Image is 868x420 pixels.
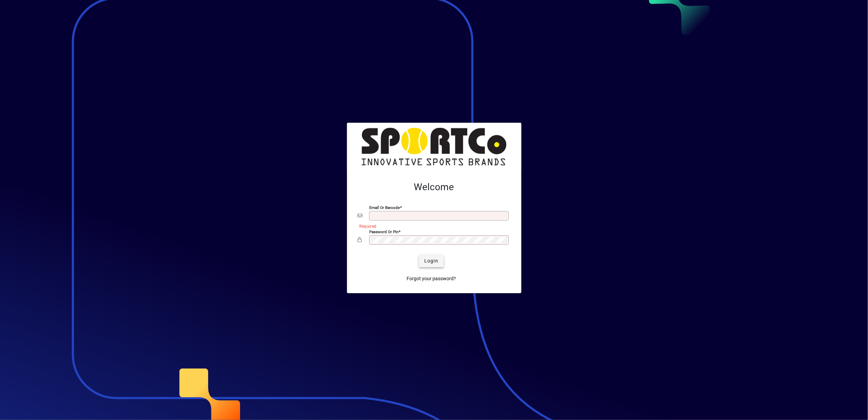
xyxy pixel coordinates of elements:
a: Forgot your password? [404,273,459,285]
mat-error: Required [360,222,505,229]
mat-label: Password or Pin [369,229,399,234]
span: Login [424,257,438,265]
button: Login [419,255,444,267]
h2: Welcome [358,181,510,193]
mat-label: Email or Barcode [369,205,400,210]
span: Forgot your password? [407,275,456,282]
